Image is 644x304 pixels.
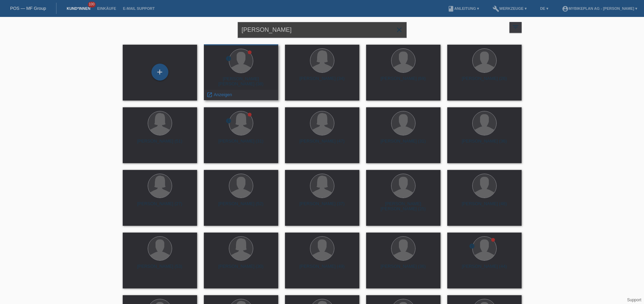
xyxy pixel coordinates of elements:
i: error [469,243,475,249]
a: bookAnleitung ▾ [444,6,482,10]
div: [PERSON_NAME] (30) [209,264,273,275]
i: account_circle [562,5,569,12]
i: filter_list [512,23,519,31]
i: error [225,118,232,124]
a: DE ▾ [537,6,552,10]
i: build [493,5,499,12]
div: Unbestätigt, in Bearbeitung [225,56,232,63]
a: Kund*innen [63,6,94,10]
div: [PERSON_NAME] (31) [209,138,273,149]
div: Unbestätigt, in Bearbeitung [469,243,475,250]
div: [PERSON_NAME] (44) [453,264,516,275]
a: account_circleMybikeplan AG - [PERSON_NAME] ▾ [558,6,641,10]
i: close [395,26,403,34]
a: Support [627,298,641,302]
div: [PERSON_NAME] (36) [453,138,516,149]
div: [PERSON_NAME] [PERSON_NAME] (25) [372,201,435,212]
i: launch [207,92,213,98]
div: [PERSON_NAME] (69) [372,76,435,87]
a: launch Anzeigen [207,92,232,97]
a: Einkäufe [94,6,119,10]
div: Kund*in hinzufügen [152,66,168,78]
i: error [225,56,232,62]
span: 100 [88,2,96,7]
div: [PERSON_NAME] (27) [128,201,192,212]
div: [PERSON_NAME] (53) [128,264,192,275]
div: [PERSON_NAME] (49) [290,264,354,275]
div: [PERSON_NAME] (36) [372,264,435,275]
div: [PERSON_NAME] (26) [453,76,516,87]
input: Suche... [238,22,407,38]
a: buildWerkzeuge ▾ [489,6,530,10]
div: [PERSON_NAME] (48) [453,201,516,212]
div: [PERSON_NAME] (31) [372,138,435,149]
div: [PERSON_NAME] (52) [209,201,273,212]
div: Unbestätigt, in Bearbeitung [225,118,232,125]
div: [PERSON_NAME] [PERSON_NAME] (38) [209,76,273,87]
div: [PERSON_NAME] (47) [290,138,354,149]
div: [PERSON_NAME] (51) [128,138,192,149]
span: Anzeigen [214,92,232,97]
i: book [448,5,454,12]
a: E-Mail Support [120,6,158,10]
div: [PERSON_NAME] (34) [290,76,354,87]
a: POS — MF Group [10,6,46,11]
div: [PERSON_NAME] (37) [290,201,354,212]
